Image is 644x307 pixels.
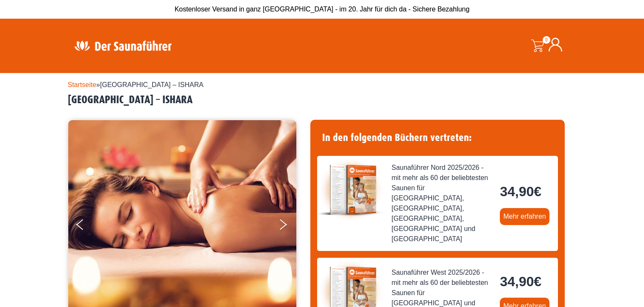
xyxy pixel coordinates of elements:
[534,274,541,289] span: €
[392,163,493,244] span: Saunaführer Nord 2025/2026 - mit mehr als 60 der beliebtesten Saunen für [GEOGRAPHIC_DATA], [GEOG...
[500,184,541,199] bdi: 34,90
[317,156,385,224] img: der-saunafuehrer-2025-nord.jpg
[317,127,558,149] h4: In den folgenden Büchern vertreten:
[76,216,98,237] button: Previous
[278,216,299,237] button: Next
[500,208,549,225] a: Mehr erfahren
[500,274,541,289] bdi: 34,90
[543,36,550,44] span: 0
[100,81,204,88] span: [GEOGRAPHIC_DATA] – ISHARA
[68,81,97,88] a: Startseite
[534,184,541,199] span: €
[68,93,577,107] h2: [GEOGRAPHIC_DATA] – ISHARA
[175,6,470,13] span: Kostenloser Versand in ganz [GEOGRAPHIC_DATA] - im 20. Jahr für dich da - Sichere Bezahlung
[68,81,204,88] span: »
